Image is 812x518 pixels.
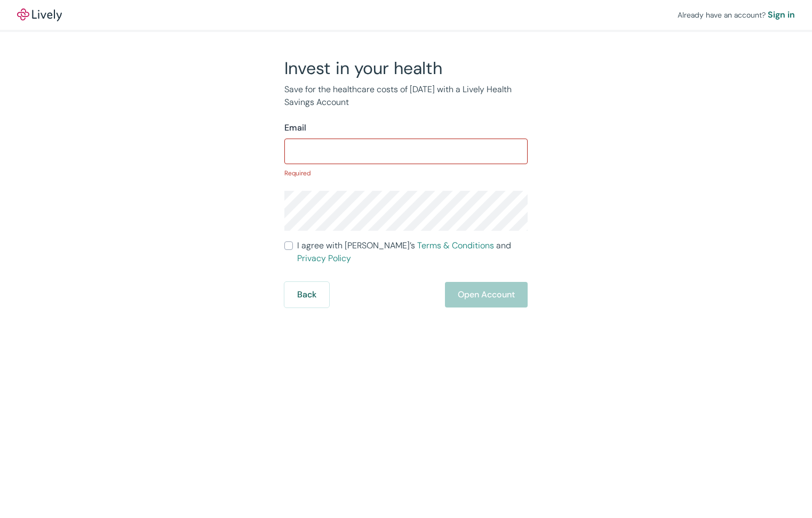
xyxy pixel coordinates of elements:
p: Required [284,168,528,178]
a: Terms & Conditions [417,240,494,251]
p: Save for the healthcare costs of [DATE] with a Lively Health Savings Account [284,83,528,109]
a: Privacy Policy [297,253,351,264]
img: Lively [17,9,62,21]
span: I agree with [PERSON_NAME]’s and [297,239,528,265]
button: Back [284,282,329,307]
a: LivelyLively [17,9,62,21]
h2: Invest in your health [284,58,528,79]
a: Sign in [768,9,795,21]
div: Already have an account? [678,9,795,21]
label: Email [284,122,306,134]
